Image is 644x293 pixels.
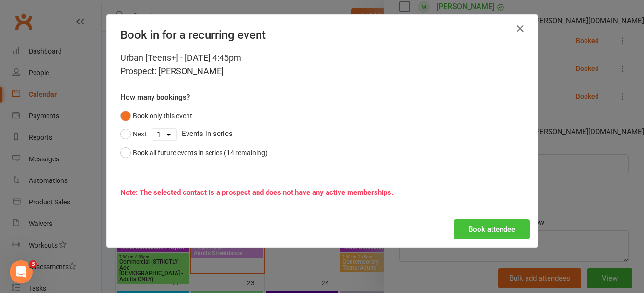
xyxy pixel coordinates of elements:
[120,144,268,162] button: Book all future events in series (14 remaining)
[120,28,524,42] h4: Book in for a recurring event
[120,107,192,125] button: Book only this event
[454,219,530,239] button: Book attendee
[120,91,190,103] label: How many bookings?
[120,187,524,198] div: Note: The selected contact is a prospect and does not have any active memberships.
[29,260,37,268] span: 3
[513,21,528,36] button: Close
[133,147,268,158] div: Book all future events in series (14 remaining)
[120,125,524,143] div: Events in series
[120,51,524,78] div: Urban [Teens+] - [DATE] 4:45pm Prospect: [PERSON_NAME]
[10,260,33,283] iframe: Intercom live chat
[120,125,147,143] button: Next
